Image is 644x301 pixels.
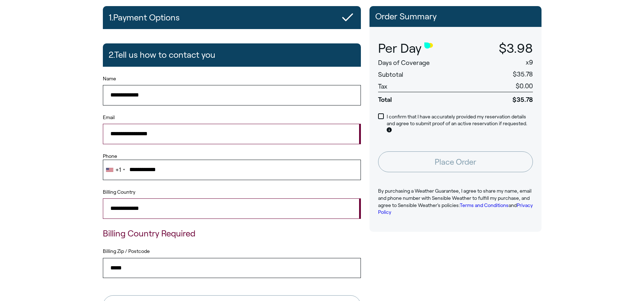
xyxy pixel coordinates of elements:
[378,83,387,90] span: Tax
[103,43,361,66] button: 2.Tell us how to contact you
[115,167,121,173] div: +1
[103,248,361,255] label: Billing Zip / Postcode
[526,59,533,66] span: x 9
[103,6,361,29] button: 1.Payment Options
[513,71,533,78] span: $35.78
[103,227,361,240] p: Billing Country Required
[378,59,430,66] span: Days of Coverage
[103,160,127,179] div: Telephone country code
[103,189,135,196] label: Billing Country
[109,9,180,26] h2: 1. Payment Options
[378,41,421,56] span: Per Day
[378,188,533,216] p: By purchasing a Weather Guarantee, I agree to share my name, email and phone number with Sensible...
[375,12,536,21] p: Order Summary
[516,83,533,90] span: $0.00
[109,46,215,64] h2: 2. Tell us how to contact you
[472,92,533,104] span: $35.78
[369,243,542,293] iframe: Customer reviews powered by Trustpilot
[460,202,509,208] a: Terms and Conditions
[103,75,361,83] label: Name
[499,41,533,55] span: $3.98
[103,153,361,160] label: Phone
[378,151,533,172] button: Place Order
[387,113,533,135] p: I confirm that I have accurately provided my reservation details and agree to submit proof of an ...
[378,92,472,104] span: Total
[378,71,403,78] span: Subtotal
[103,114,361,121] label: Email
